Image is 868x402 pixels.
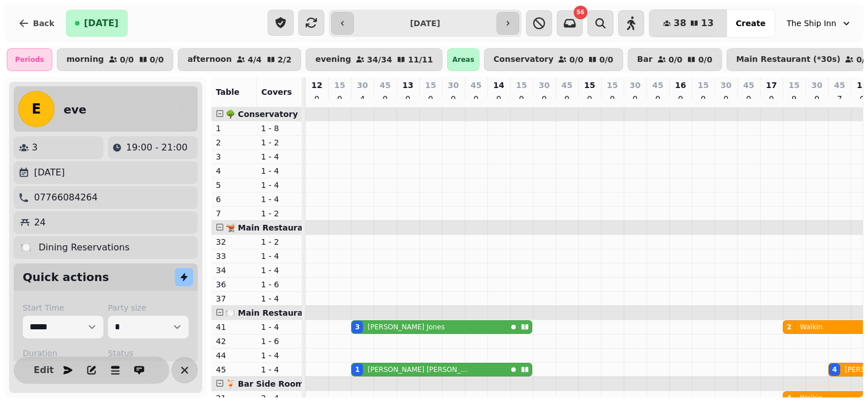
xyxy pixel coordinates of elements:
[57,48,173,71] button: morning0/00/0
[675,79,686,91] p: 16
[66,55,104,64] p: morning
[226,379,333,388] span: 🍹 Bar Side Room (*20s)
[357,79,368,91] p: 30
[226,110,298,119] span: 🌳 Conservatory
[402,79,413,91] p: 13
[216,165,252,177] p: 4
[315,55,351,64] p: evening
[216,151,252,162] p: 3
[216,87,240,97] span: Table
[562,93,571,104] p: 0
[261,250,298,262] p: 1 - 4
[767,93,776,104] p: 0
[448,79,458,91] p: 30
[216,194,252,205] p: 6
[84,19,119,28] span: [DATE]
[216,250,252,262] p: 33
[631,93,640,104] p: 0
[34,166,65,179] p: [DATE]
[216,293,252,304] p: 37
[7,48,52,71] div: Periods
[599,56,614,64] p: 0 / 0
[32,359,55,382] button: Edit
[379,79,390,91] p: 45
[126,141,187,154] p: 19:00 - 21:00
[261,265,298,276] p: 1 - 4
[355,365,360,374] div: 1
[494,93,503,104] p: 0
[835,93,844,104] p: 7
[216,350,252,361] p: 44
[701,19,713,28] span: 13
[39,241,130,254] p: Dining Reservations
[584,79,595,91] p: 15
[832,365,837,374] div: 4
[34,216,45,229] p: 24
[216,137,252,148] p: 2
[780,13,859,33] button: The Ship Inn
[312,93,322,104] p: 0
[447,48,479,71] div: Areas
[381,93,390,104] p: 0
[449,93,458,104] p: 0
[736,55,841,64] p: Main Restaurant (*30s)
[811,79,822,91] p: 30
[23,302,103,313] label: Start Time
[569,56,583,64] p: 0 / 0
[311,79,322,91] p: 12
[150,56,164,64] p: 0 / 0
[699,93,708,104] p: 0
[248,56,262,64] p: 4 / 4
[9,10,64,37] button: Back
[470,79,481,91] p: 45
[607,79,617,91] p: 15
[800,323,823,332] p: Walkin
[216,364,252,375] p: 45
[306,48,443,71] button: evening34/3411/11
[108,347,189,359] label: Status
[178,48,301,71] button: afternoon4/42/2
[226,223,342,232] span: 🫕 Main Restaurant (*30s)
[261,364,298,375] p: 1 - 4
[403,93,412,104] p: 0
[494,55,554,64] p: Conservatory
[261,151,298,162] p: 1 - 4
[216,208,252,219] p: 7
[649,10,728,37] button: 3813
[425,79,436,91] p: 15
[355,323,360,332] div: 3
[261,194,298,205] p: 1 - 4
[788,79,799,91] p: 15
[108,302,189,313] label: Party size
[577,10,585,15] span: 56
[120,56,134,64] p: 0 / 0
[540,93,549,104] p: 0
[37,366,51,375] span: Edit
[676,93,685,104] p: 0
[652,79,663,91] p: 45
[64,102,86,118] h2: eve
[66,10,128,37] button: [DATE]
[629,79,640,91] p: 30
[20,241,32,254] p: 🍽️
[561,79,572,91] p: 45
[261,208,298,219] p: 1 - 2
[834,79,845,91] p: 45
[216,321,252,333] p: 41
[720,79,731,91] p: 30
[368,323,445,332] p: [PERSON_NAME] Jones
[23,347,103,359] label: Duration
[787,18,836,29] span: The Ship Inn
[226,308,342,317] span: 🍽️ Main Restaurant (*40s)
[261,123,298,134] p: 1 - 8
[216,265,252,276] p: 34
[637,55,653,64] p: Bar
[23,269,109,285] h2: Quick actions
[32,141,37,154] p: 3
[261,279,298,290] p: 1 - 6
[358,93,367,104] p: 4
[261,293,298,304] p: 1 - 4
[216,123,252,134] p: 1
[744,93,753,104] p: 0
[516,79,527,91] p: 15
